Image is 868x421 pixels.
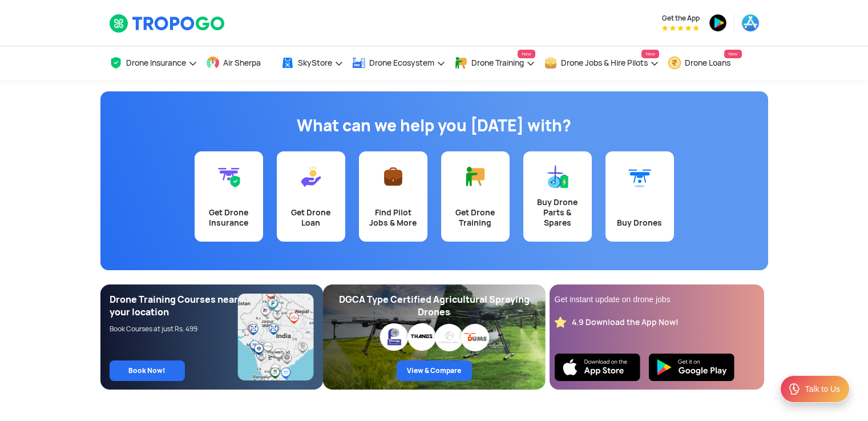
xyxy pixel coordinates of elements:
div: Talk to Us [805,383,840,395]
div: Book Courses at just Rs. 499 [110,324,239,334]
img: Get Drone Loan [300,165,322,188]
img: Get Drone Training [464,165,487,188]
a: Air Sherpa [206,46,272,80]
img: ic_Support.svg [788,382,801,396]
span: Air Sherpa [223,58,261,67]
a: Find Pilot Jobs & More [359,151,427,242]
h1: What can we help you [DATE] with? [109,114,760,137]
a: Drone Ecosystem [352,46,446,80]
img: Find Pilot Jobs & More [382,165,405,188]
div: Find Pilot Jobs & More [366,207,421,228]
span: Drone Training [471,58,524,67]
span: New [518,50,535,58]
div: Get Drone Training [448,207,503,228]
a: Drone Jobs & Hire PilotsNew [544,46,659,80]
img: Ios [555,354,640,381]
a: Buy Drone Parts & Spares [523,151,592,242]
img: TropoGo Logo [109,14,226,33]
img: App Raking [662,25,699,31]
span: Drone Jobs & Hire Pilots [561,58,648,67]
img: playstore [709,14,727,32]
div: Buy Drone Parts & Spares [530,197,585,228]
span: Drone Insurance [126,58,186,67]
div: Get Drone Loan [284,207,338,228]
img: Playstore [649,354,734,381]
span: New [724,50,741,58]
a: Get Drone Loan [277,151,345,242]
span: Drone Ecosystem [369,58,434,67]
span: SkyStore [298,58,332,67]
a: Get Drone Training [441,151,510,242]
a: View & Compare [397,360,472,381]
div: DGCA Type Certified Agricultural Spraying Drones [332,294,536,319]
a: Get Drone Insurance [195,151,263,242]
a: Drone Insurance [109,46,197,80]
a: Drone TrainingNew [454,46,535,80]
div: Drone Training Courses near your location [110,294,239,319]
img: appstore [741,14,760,32]
a: Book Now! [110,360,185,381]
span: New [641,50,659,58]
a: Buy Drones [605,151,674,242]
img: Buy Drone Parts & Spares [546,165,569,188]
div: Get Drone Insurance [201,207,256,228]
div: 4.9 Download the App Now! [572,317,679,328]
span: Get the App [662,14,700,23]
a: Drone LoansNew [668,46,742,80]
img: Buy Drones [628,165,651,188]
span: Drone Loans [685,58,730,67]
img: Get Drone Insurance [217,165,240,188]
a: SkyStore [281,46,344,80]
img: star_rating [555,316,566,328]
div: Buy Drones [612,218,667,228]
div: Get instant update on drone jobs [555,294,759,305]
